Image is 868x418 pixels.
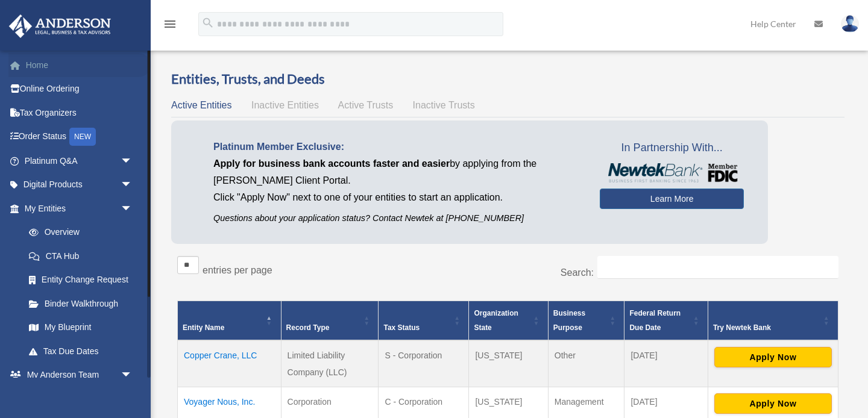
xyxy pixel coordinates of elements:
[469,301,548,340] th: Organization State: Activate to sort
[121,173,145,198] span: arrow_drop_down
[8,149,151,173] a: Platinum Q&Aarrow_drop_down
[413,100,475,110] span: Inactive Trusts
[624,301,708,340] th: Federal Return Due Date: Activate to sort
[163,21,177,31] a: menu
[379,301,469,340] th: Tax Status: Activate to sort
[121,149,145,173] span: arrow_drop_down
[714,347,832,367] button: Apply Now
[213,155,582,189] p: by applying from the [PERSON_NAME] Client Portal.
[708,301,838,340] th: Try Newtek Bank : Activate to sort
[286,323,330,332] span: Record Type
[17,316,145,340] a: My Blueprint
[171,100,231,110] span: Active Entities
[713,320,820,335] div: Try Newtek Bank
[561,267,594,278] label: Search:
[8,173,151,197] a: Digital Productsarrow_drop_down
[8,77,151,101] a: Online Ordering
[8,196,145,220] a: My Entitiesarrow_drop_down
[5,14,115,38] img: Anderson Advisors Platinum Portal
[201,16,215,30] i: search
[171,70,844,89] h3: Entities, Trusts, and Deeds
[474,309,518,332] span: Organization State
[178,340,281,387] td: Copper Crane, LLC
[553,309,585,332] span: Business Purpose
[17,339,145,363] a: Tax Due Dates
[548,301,624,340] th: Business Purpose: Activate to sort
[17,292,145,316] a: Binder Walkthrough
[163,17,177,31] i: menu
[281,340,379,387] td: Limited Liability Company (LLC)
[338,100,394,110] span: Active Trusts
[8,53,151,77] a: Home
[213,158,450,169] span: Apply for business bank accounts faster and easier
[379,340,469,387] td: S - Corporation
[629,309,681,332] span: Federal Return Due Date
[606,163,738,182] img: NewtekBankLogoSM.png
[121,363,145,388] span: arrow_drop_down
[17,220,139,245] a: Overview
[600,189,744,209] a: Learn More
[600,139,744,158] span: In Partnership With...
[17,244,145,268] a: CTA Hub
[8,125,151,149] a: Order StatusNEW
[203,265,272,275] label: entries per page
[183,323,224,332] span: Entity Name
[469,340,548,387] td: [US_STATE]
[548,340,624,387] td: Other
[251,100,319,110] span: Inactive Entities
[178,301,281,340] th: Entity Name: Activate to invert sorting
[213,139,582,155] p: Platinum Member Exclusive:
[841,15,859,33] img: User Pic
[213,211,582,226] p: Questions about your application status? Contact Newtek at [PHONE_NUMBER]
[281,301,379,340] th: Record Type: Activate to sort
[714,393,832,414] button: Apply Now
[69,128,96,146] div: NEW
[121,196,145,221] span: arrow_drop_down
[624,340,708,387] td: [DATE]
[8,363,151,387] a: My Anderson Teamarrow_drop_down
[8,101,151,125] a: Tax Organizers
[213,189,582,206] p: Click "Apply Now" next to one of your entities to start an application.
[383,323,420,332] span: Tax Status
[17,268,145,292] a: Entity Change Request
